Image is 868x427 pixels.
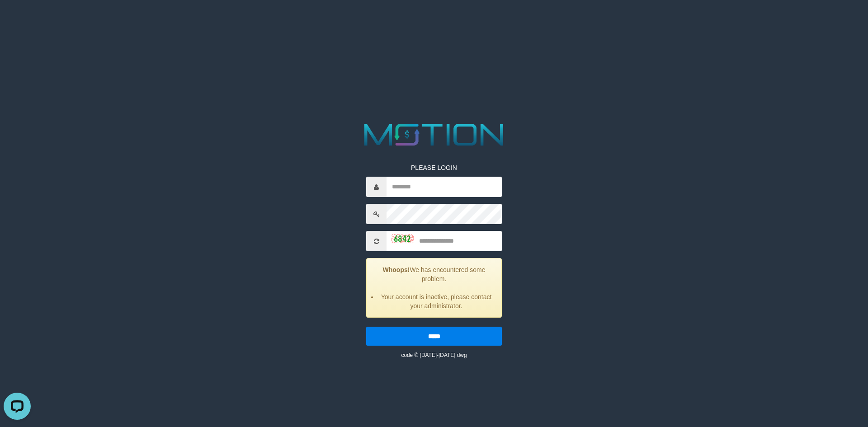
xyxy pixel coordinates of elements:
[366,163,502,172] p: PLEASE LOGIN
[383,266,410,273] strong: Whoops!
[401,352,467,358] small: code © [DATE]-[DATE] dwg
[366,258,502,318] div: We has encountered some problem.
[358,120,510,150] img: MOTION_logo.png
[4,4,31,31] button: Open LiveChat chat widget
[391,234,414,243] img: captcha
[378,292,495,310] li: Your account is inactive, please contact your administrator.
